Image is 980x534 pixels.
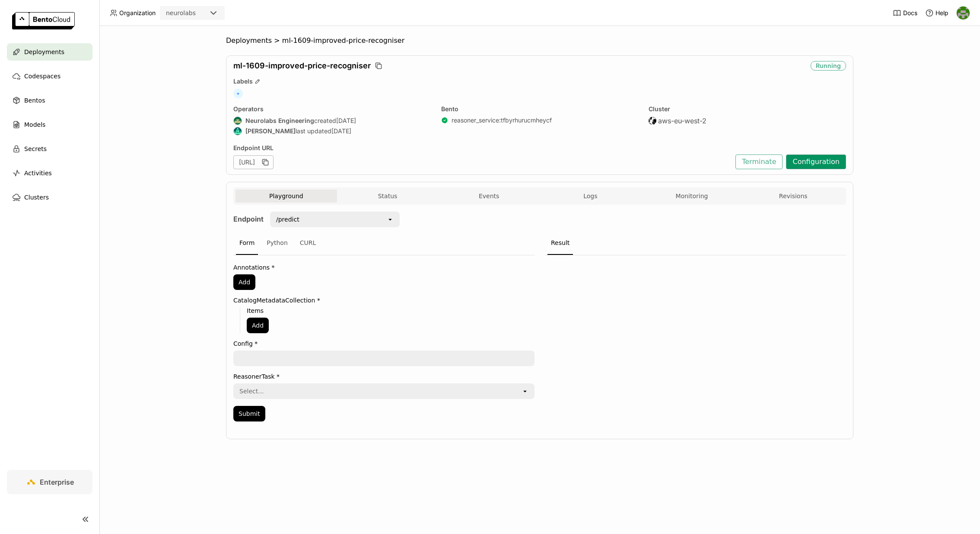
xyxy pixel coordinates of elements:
span: Bentos [24,95,45,106]
div: Bento [441,105,639,113]
div: Operators [233,105,431,113]
span: aws-eu-west-2 [658,116,706,125]
span: > [272,36,282,45]
span: Secrets [24,144,47,154]
label: Annotations * [233,264,535,271]
button: Revisions [742,190,844,203]
a: Enterprise [7,470,92,494]
img: Calin Cojocaru [234,127,242,135]
img: Toby Thomas [957,6,970,19]
span: Codespaces [24,71,60,81]
label: ReasonerTask * [233,373,535,380]
a: Activities [7,164,92,182]
div: Endpoint URL [233,144,731,152]
button: Monitoring [641,190,743,203]
a: Codespaces [7,68,92,85]
button: Terminate [735,154,783,169]
a: Models [7,116,92,133]
label: Items [247,307,535,314]
button: Playground [235,190,337,203]
input: Selected neurolabs. [197,9,197,18]
button: Configuration [786,154,846,169]
span: [DATE] [336,117,356,125]
div: Python [263,232,291,255]
span: Deployments [24,47,64,57]
img: Neurolabs Engineering [234,117,242,125]
span: Organization [119,9,156,17]
div: /predict [276,215,299,224]
input: Selected /predict. [300,215,301,224]
span: Clusters [24,192,49,203]
div: Help [925,9,948,17]
nav: Breadcrumbs navigation [226,36,853,45]
strong: [PERSON_NAME] [245,127,296,135]
button: Add [247,318,269,333]
div: [URL] [233,155,274,169]
strong: Endpoint [233,215,264,223]
div: Running [811,61,846,71]
img: logo [12,12,75,29]
span: Logs [583,192,597,200]
a: Secrets [7,140,92,158]
a: Bentos [7,92,92,109]
svg: open [387,216,394,223]
div: created [233,116,431,125]
a: Deployments [7,43,92,61]
button: Submit [233,406,265,421]
svg: open [522,388,528,395]
div: Result [547,232,573,255]
div: Form [236,232,258,255]
div: last updated [233,127,431,135]
span: [DATE] [331,127,351,135]
span: Activities [24,168,52,178]
div: Labels [233,77,846,85]
a: Clusters [7,189,92,206]
span: Help [935,9,948,17]
strong: Neurolabs Engineering [245,117,314,125]
div: CURL [296,232,320,255]
span: ml-1609-improved-price-recogniser [282,36,405,45]
span: Models [24,119,45,130]
span: Docs [903,9,917,17]
a: reasoner_service:tfbyrhurucmheycf [452,116,552,124]
span: ml-1609-improved-price-recogniser [233,61,371,71]
div: Cluster [649,105,846,113]
button: Status [337,190,439,203]
div: Select... [239,387,264,396]
button: Add [233,274,255,290]
span: Deployments [226,36,272,45]
span: + [233,89,243,98]
a: Docs [893,9,917,17]
button: Events [438,190,540,203]
div: neurolabs [166,9,196,17]
span: Enterprise [40,478,74,486]
label: CatalogMetadataCollection * [233,297,535,304]
label: Config * [233,340,535,347]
